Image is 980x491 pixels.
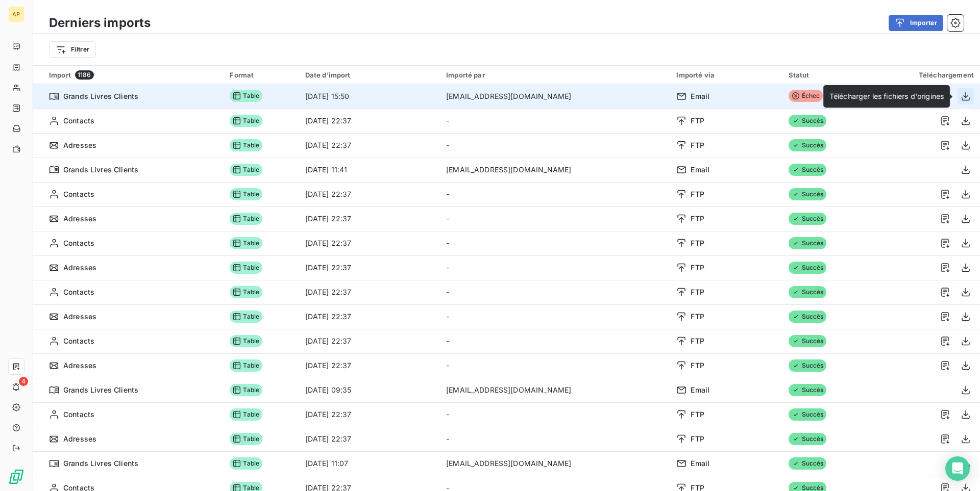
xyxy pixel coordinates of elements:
span: Table [230,335,262,347]
h3: Derniers imports [49,14,151,32]
span: Échec [789,90,823,102]
span: Succès [789,164,827,176]
span: Adresses [63,312,96,322]
span: Contacts [63,287,94,297]
span: Succès [789,457,827,470]
span: FTP [691,409,704,420]
div: Open Intercom Messenger [945,456,970,481]
span: Table [230,286,262,298]
span: 1186 [75,70,94,80]
span: Succès [789,139,827,151]
td: - [440,182,670,206]
td: - [440,231,670,255]
span: Email [691,385,709,395]
span: Succès [789,433,827,445]
span: Table [230,90,262,102]
td: - [440,402,670,427]
span: Succès [789,408,827,421]
td: [DATE] 22:37 [299,109,440,133]
span: Succès [789,286,827,298]
span: Contacts [63,116,94,126]
div: Importé via [676,71,776,79]
span: Succès [789,311,827,323]
span: Succès [789,262,827,274]
td: - [440,133,670,158]
td: - [440,206,670,231]
span: FTP [691,336,704,346]
span: Télécharger les fichiers d'origines [829,92,944,100]
td: [DATE] 11:41 [299,158,440,182]
span: Succès [789,359,827,372]
div: Date d’import [305,71,434,79]
span: Table [230,188,262,200]
div: Format [230,71,292,79]
span: Contacts [63,238,94,248]
span: FTP [691,189,704,199]
button: Filtrer [49,41,96,58]
span: Contacts [63,189,94,199]
span: Succès [789,335,827,347]
span: Contacts [63,336,94,346]
div: Importé par [446,71,664,79]
span: Grands Livres Clients [63,458,138,469]
button: Importer [889,15,943,31]
span: Succès [789,188,827,200]
td: [DATE] 22:37 [299,402,440,427]
span: FTP [691,360,704,371]
span: Table [230,139,262,151]
span: FTP [691,312,704,322]
img: Logo LeanPay [8,469,24,485]
span: Table [230,457,262,470]
span: Table [230,311,262,323]
span: Table [230,115,262,127]
td: [DATE] 22:37 [299,280,440,304]
td: [EMAIL_ADDRESS][DOMAIN_NAME] [440,158,670,182]
span: Table [230,384,262,396]
span: FTP [691,140,704,150]
td: - [440,280,670,304]
td: [DATE] 22:37 [299,255,440,280]
div: Statut [789,71,861,79]
td: [DATE] 11:07 [299,451,440,476]
td: - [440,427,670,451]
td: [DATE] 22:37 [299,182,440,206]
span: FTP [691,287,704,297]
div: Import [49,70,217,80]
td: [DATE] 22:37 [299,206,440,231]
td: - [440,353,670,378]
div: Téléchargement [873,71,974,79]
span: Email [691,458,709,469]
td: [DATE] 22:37 [299,427,440,451]
td: [DATE] 22:37 [299,231,440,255]
span: FTP [691,214,704,224]
td: - [440,329,670,353]
span: Adresses [63,214,96,224]
span: FTP [691,434,704,444]
span: Table [230,408,262,421]
td: [EMAIL_ADDRESS][DOMAIN_NAME] [440,451,670,476]
td: - [440,304,670,329]
td: - [440,109,670,133]
td: [DATE] 22:37 [299,353,440,378]
span: Adresses [63,434,96,444]
span: Adresses [63,360,96,371]
span: Succès [789,213,827,225]
td: [DATE] 22:37 [299,133,440,158]
span: Email [691,165,709,175]
span: Table [230,359,262,372]
span: Contacts [63,409,94,420]
span: Grands Livres Clients [63,165,138,175]
div: AP [8,6,24,22]
span: Table [230,213,262,225]
span: Grands Livres Clients [63,385,138,395]
td: [EMAIL_ADDRESS][DOMAIN_NAME] [440,378,670,402]
td: [DATE] 22:37 [299,304,440,329]
td: [DATE] 15:50 [299,84,440,109]
span: Email [691,91,709,101]
span: FTP [691,263,704,273]
span: Succès [789,237,827,249]
td: - [440,255,670,280]
span: Table [230,433,262,445]
span: Succès [789,115,827,127]
span: FTP [691,116,704,126]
